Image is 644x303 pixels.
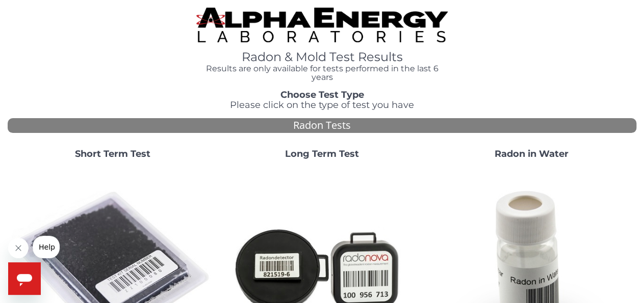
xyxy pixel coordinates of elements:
div: Radon Tests [8,118,636,133]
strong: Choose Test Type [280,89,364,100]
strong: Radon in Water [495,148,569,159]
h4: Results are only available for tests performed in the last 6 years [196,64,448,82]
h1: Radon & Mold Test Results [196,50,448,64]
span: Please click on the type of test you have [230,99,414,111]
strong: Short Term Test [75,148,150,159]
iframe: Close message [8,238,29,258]
iframe: Message from company [33,236,60,258]
img: TightCrop.jpg [196,8,448,42]
strong: Long Term Test [285,148,359,159]
iframe: Button to launch messaging window [8,262,41,295]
